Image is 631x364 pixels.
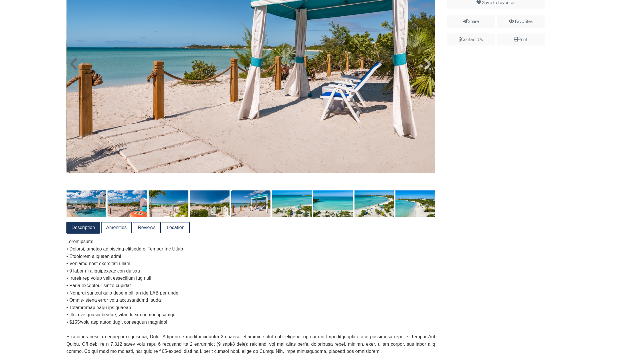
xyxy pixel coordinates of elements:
[515,18,533,24] a: Favorites
[395,190,435,217] img: 48ed4936-0223-48fe-b6db-d05580ed3bb4
[447,33,495,45] span: Contact Us
[313,190,353,217] img: eb1bdefd-d2a3-446c-a978-a8f1034a44e8
[149,190,188,217] img: a5641a95-1c1a-4b0d-b0b9-08dc5ae87cf5
[231,190,271,217] img: f2262d0f-c662-410c-be49-6e520d435a83
[67,222,100,233] a: Description
[66,190,106,217] img: 2255e5cd-5b62-45f5-a883-004765acff06
[354,190,394,217] img: ba676411-78e7-4fae-91fb-3870edb5af5e
[133,222,160,233] a: Reviews
[162,222,189,233] a: Location
[108,190,147,217] img: 813a2eb7-3699-40eb-af97-5a0dd0a270d5
[499,36,542,43] div: Print
[102,222,131,233] a: Amenities
[272,190,312,217] img: 405d8e2f-8a9a-4267-9180-18c21d0b6fc4
[190,190,230,217] img: c0537aeb-0dc6-429e-8f2f-d4fe17e3c202
[447,15,495,28] span: Share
